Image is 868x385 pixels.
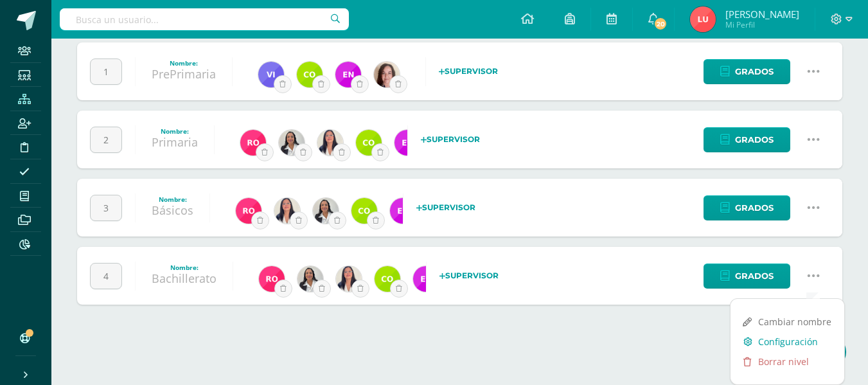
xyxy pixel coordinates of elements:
img: 92a39284f1ddec1450bf8f4a69418fb8.png [356,130,382,156]
span: Grados [735,128,774,152]
span: [PERSON_NAME] [725,8,799,21]
img: d99fd7307af1b7724713df8fd9ae1f2f.png [394,130,420,156]
img: d99fd7307af1b7724713df8fd9ae1f2f.png [390,198,416,224]
span: Grados [735,196,774,220]
img: af3bce2a071dd75594e74c1929a941ec.png [336,266,362,292]
img: 20874f825104fd09c1ed90767e55c7cc.png [313,198,339,224]
a: Básicos [152,202,193,218]
input: Busca un usuario... [60,8,349,30]
a: Bachillerato [152,271,217,286]
strong: Supervisor [416,202,475,212]
a: Cambiar nombre [731,312,844,332]
img: ed048f7920b8abbcf20440d3922ee789.png [240,130,266,156]
span: Mi Perfil [725,19,799,30]
a: Grados [704,264,790,289]
img: b36d6b424aeb6be775e8000552336df4.png [374,62,400,87]
a: Grados [704,195,790,220]
img: 337e5e6ee19eabf636cb1603ba37abe5.png [258,62,284,87]
strong: Nombre: [161,127,189,136]
img: 92a39284f1ddec1450bf8f4a69418fb8.png [351,198,377,224]
span: Grados [735,60,774,84]
strong: Nombre: [159,195,187,204]
img: d99fd7307af1b7724713df8fd9ae1f2f.png [413,266,439,292]
strong: Nombre: [170,263,199,272]
a: Borrar nivel [731,352,844,372]
img: ed048f7920b8abbcf20440d3922ee789.png [236,198,261,224]
img: d99fd7307af1b7724713df8fd9ae1f2f.png [335,62,361,87]
span: Grados [735,264,774,288]
img: 20874f825104fd09c1ed90767e55c7cc.png [279,130,305,156]
a: Grados [704,127,790,152]
img: 03792e645350889b08b5c28c38483454.png [690,6,716,32]
strong: Nombre: [170,58,198,67]
img: af3bce2a071dd75594e74c1929a941ec.png [317,130,343,156]
strong: Supervisor [439,271,499,280]
a: Primaria [152,134,198,150]
strong: Supervisor [421,134,480,144]
strong: Supervisor [439,66,498,76]
a: Configuración [731,332,844,352]
a: Grados [704,59,790,84]
img: ed048f7920b8abbcf20440d3922ee789.png [259,266,285,292]
img: 92a39284f1ddec1450bf8f4a69418fb8.png [375,266,400,292]
img: 20874f825104fd09c1ed90767e55c7cc.png [297,266,323,292]
a: PrePrimaria [152,66,216,82]
span: 20 [653,17,668,31]
img: 92a39284f1ddec1450bf8f4a69418fb8.png [297,62,323,87]
img: af3bce2a071dd75594e74c1929a941ec.png [274,198,300,224]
